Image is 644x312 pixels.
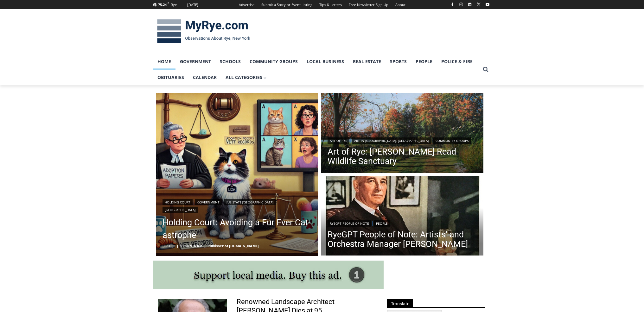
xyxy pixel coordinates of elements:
[328,147,477,166] a: Art of Rye: [PERSON_NAME] Read Wildlife Sanctuary
[387,299,413,308] span: Translate
[411,54,437,70] a: People
[177,243,259,248] a: [PERSON_NAME], Publisher of [DOMAIN_NAME]
[321,93,483,175] a: Read More Art of Rye: Edith G. Read Wildlife Sanctuary
[163,216,312,242] a: Holding Court: Avoiding a Fur Ever Cat-astrophe
[175,54,215,70] a: Government
[437,54,477,70] a: Police & Fire
[153,54,175,70] a: Home
[245,54,302,70] a: Community Groups
[374,220,390,227] a: People
[328,136,477,144] div: | |
[153,261,384,289] img: support local media, buy this ad
[171,2,177,8] div: Rye
[226,74,267,81] span: All Categories
[188,70,221,85] a: Calendar
[153,70,188,85] a: Obituaries
[348,54,386,70] a: Real Estate
[163,243,174,248] time: [DATE]
[224,199,276,205] a: [US_STATE][GEOGRAPHIC_DATA]
[475,1,482,8] a: X
[175,243,177,248] span: –
[328,137,349,144] a: Art of Rye
[328,220,371,227] a: RyeGPT People of Note
[480,64,491,75] button: View Search Form
[158,2,167,7] span: 75.24
[163,198,312,213] div: | | |
[156,93,318,256] img: DALLE 2025-08-10 Holding Court - humorous cat custody trial
[187,2,198,8] div: [DATE]
[168,1,169,5] span: F
[328,219,477,227] div: |
[221,70,271,85] a: All Categories
[321,176,483,257] img: (PHOTO: Lord Calvert Whiskey ad, featuring Arthur Judson, 1946. Public Domain.)
[163,199,193,205] a: Holding Court
[449,1,456,8] a: Facebook
[321,93,483,175] img: (PHOTO: Edith G. Read Wildlife Sanctuary (Acrylic 12x24). Trail along Playland Lake. By Elizabeth...
[215,54,245,70] a: Schools
[433,137,471,144] a: Community Groups
[466,1,474,8] a: Linkedin
[156,93,318,256] a: Read More Holding Court: Avoiding a Fur Ever Cat-astrophe
[163,207,198,213] a: [GEOGRAPHIC_DATA]
[386,54,411,70] a: Sports
[153,15,254,48] img: MyRye.com
[457,1,465,8] a: Instagram
[352,137,431,144] a: Art in [GEOGRAPHIC_DATA], [GEOGRAPHIC_DATA]
[328,230,477,249] a: RyeGPT People of Note: Artists’ and Orchestra Manager [PERSON_NAME]
[302,54,348,70] a: Local Business
[484,1,491,8] a: YouTube
[321,176,483,257] a: Read More RyeGPT People of Note: Artists’ and Orchestra Manager Arthur Judson
[153,54,480,86] nav: Primary Navigation
[195,199,222,205] a: Government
